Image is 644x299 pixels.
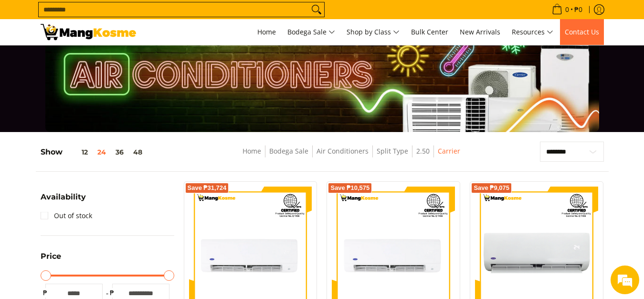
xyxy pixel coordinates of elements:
[512,26,553,38] span: Resources
[507,19,558,45] a: Resources
[188,185,227,191] span: Save ₱31,724
[560,19,604,45] a: Contact Us
[50,54,160,66] div: Chat with us now
[283,19,340,45] a: Bodega Sale
[564,6,570,13] span: 0
[474,185,509,191] span: Save ₱9,075
[128,148,147,156] button: 48
[377,146,408,155] a: Split Type
[253,19,281,45] a: Home
[549,4,585,15] span: •
[573,6,584,13] span: ₱0
[438,145,460,157] span: Carrier
[157,5,179,28] div: Minimize live chat window
[41,208,92,223] a: Out of stock
[406,19,453,45] a: Bulk Center
[565,27,599,36] span: Contact Us
[455,19,505,45] a: New Arrivals
[93,148,111,156] button: 24
[317,146,369,155] a: Air Conditioners
[347,26,400,38] span: Shop by Class
[146,19,604,45] nav: Main Menu
[243,146,261,155] a: Home
[269,146,308,155] a: Bodega Sale
[63,148,93,156] button: 12
[188,145,515,167] nav: Breadcrumbs
[41,193,86,201] span: Availability
[309,2,324,17] button: Search
[55,89,132,186] span: We're online!
[5,198,182,232] textarea: Type your message and hit 'Enter'
[41,24,136,40] img: Bodega Sale Aircon l Mang Kosme: Home Appliances Warehouse Sale Split Type
[41,288,50,298] span: ₱
[330,185,370,191] span: Save ₱10,575
[41,147,147,157] h5: Show
[41,253,61,260] span: Price
[460,27,500,36] span: New Arrivals
[107,288,117,298] span: ₱
[41,253,61,267] summary: Open
[287,26,335,38] span: Bodega Sale
[342,19,404,45] a: Shop by Class
[411,27,448,36] span: Bulk Center
[257,27,276,36] span: Home
[111,148,128,156] button: 36
[41,193,86,208] summary: Open
[416,146,430,155] a: 2.50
